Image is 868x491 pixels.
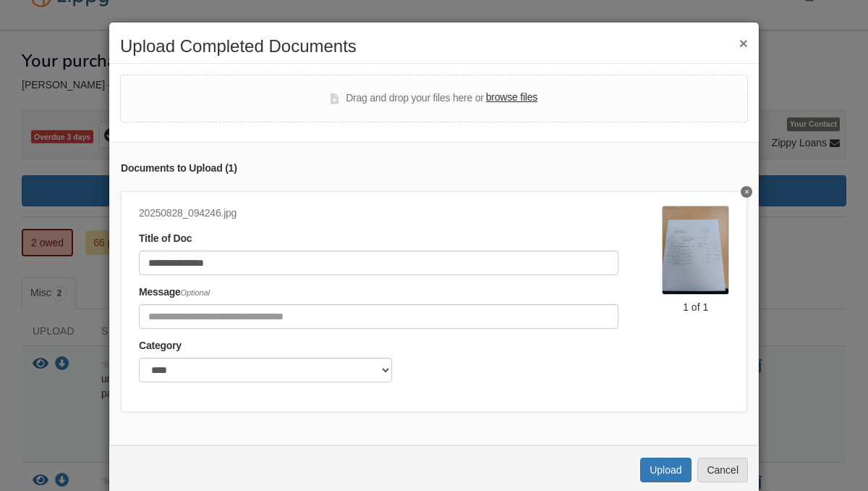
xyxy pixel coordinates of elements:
[640,458,691,482] button: Upload
[139,358,392,382] select: Category
[739,35,748,51] button: ×
[139,206,618,222] div: 20250828_094246.jpg
[139,304,618,329] input: Include any comments on this document
[139,231,192,247] label: Title of Doc
[697,458,748,482] button: Cancel
[331,90,537,107] div: Drag and drop your files here or
[486,90,537,106] label: browse files
[139,285,210,301] label: Message
[139,251,618,275] input: Document Title
[662,206,729,295] img: 20250828_094246.jpg
[181,288,210,297] span: Optional
[120,37,748,56] h2: Upload Completed Documents
[741,186,752,198] button: Delete 20250828_094246
[139,338,182,354] label: Category
[121,161,747,177] div: Documents to Upload ( 1 )
[662,300,729,314] div: 1 of 1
